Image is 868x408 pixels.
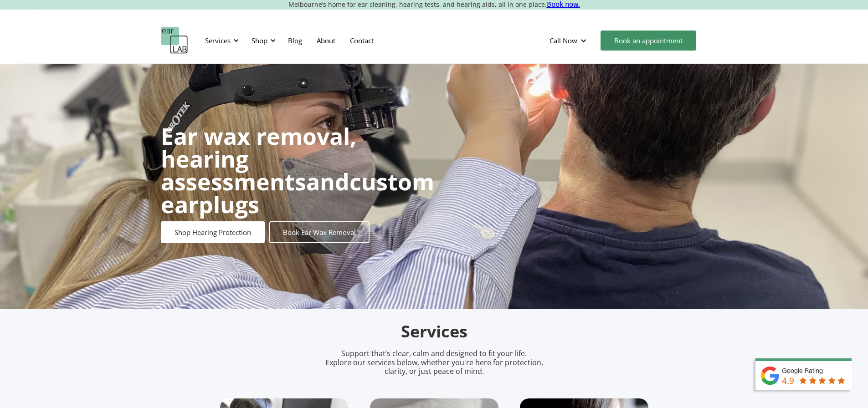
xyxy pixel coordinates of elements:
a: home [161,27,188,54]
div: Services [200,27,241,54]
a: About [309,27,343,54]
h1: and [161,125,434,216]
p: Support that’s clear, calm and designed to fit your life. Explore our services below, whether you... [313,349,555,376]
a: Book Ear Wax Removal [269,221,370,243]
div: Services [205,36,231,45]
div: Call Now [550,36,577,45]
div: Shop [246,27,278,54]
h2: Services [220,321,648,342]
a: Shop Hearing Protection [161,221,265,243]
a: Blog [281,27,309,54]
a: Book an appointment [601,31,696,51]
div: Shop [252,36,267,45]
a: Contact [343,27,381,54]
div: Call Now [542,27,596,54]
strong: custom earplugs [161,166,434,220]
strong: Ear wax removal, hearing assessments [161,121,356,197]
